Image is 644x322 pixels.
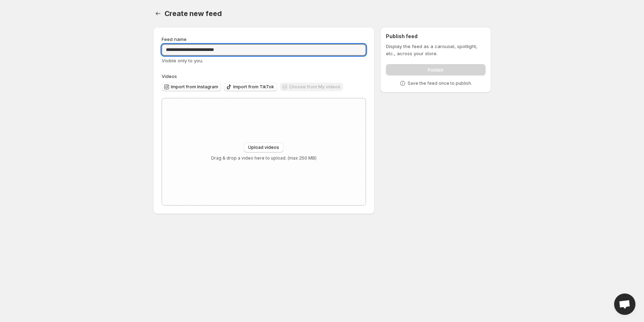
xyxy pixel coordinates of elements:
button: Settings [153,9,163,19]
p: Drag & drop a video here to upload. (max 250 MB) [211,155,316,161]
button: Import from Instagram [162,83,221,91]
button: Upload videos [244,142,283,152]
span: Import from TikTok [233,84,274,90]
span: Create new feed [164,9,222,18]
span: Upload videos [248,145,279,150]
span: Videos [162,73,177,79]
span: Visible only to you. [162,58,203,63]
h2: Publish feed [386,33,485,40]
span: Import from Instagram [171,84,218,90]
a: Open chat [614,294,635,315]
p: Display the feed as a carousel, spotlight, etc., across your store. [386,43,485,57]
button: Import from TikTok [224,83,277,91]
p: Save the feed once to publish. [408,80,472,86]
span: Feed name [162,36,187,42]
